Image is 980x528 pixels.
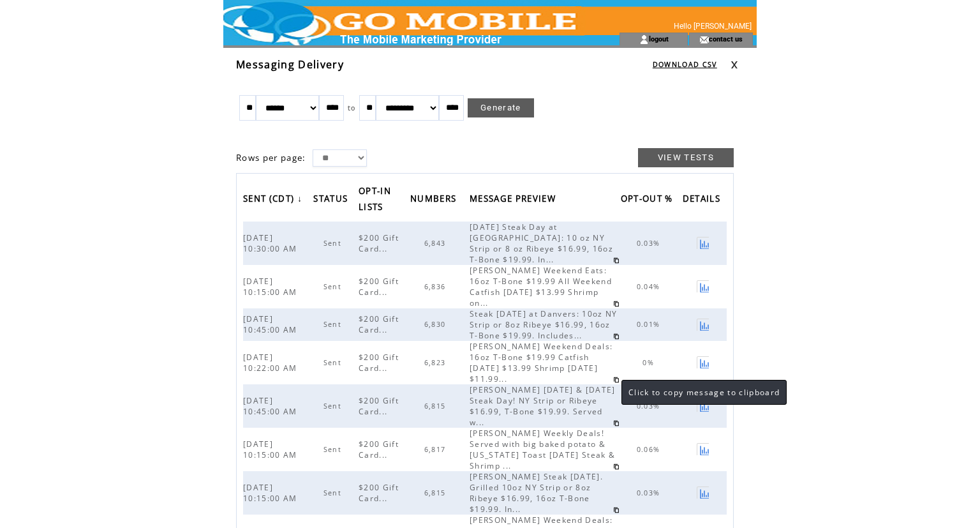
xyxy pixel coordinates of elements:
[424,320,449,329] span: 6,830
[243,232,301,254] span: [DATE] 10:30:00 AM
[621,190,679,211] a: OPT-OUT %
[323,320,345,329] span: Sent
[323,358,345,367] span: Sent
[243,190,306,211] a: SENT (CDT)↓
[683,190,724,211] span: DETAILS
[470,341,612,384] span: [PERSON_NAME] Weekend Deals: 16oz T-Bone $19.99 Catfish [DATE] $13.99 Shrimp [DATE] $11.99...
[243,352,301,373] span: [DATE] 10:22:00 AM
[313,190,351,211] span: STATUS
[653,60,717,69] a: DOWNLOAD CSV
[243,313,301,335] span: [DATE] 10:45:00 AM
[470,308,618,341] span: Steak [DATE] at Danvers: 10oz NY Strip or 8oz Ribeye $16.99, 16oz T-Bone $19.99. Includes...
[628,387,780,398] span: Click to copy message to clipboard
[470,222,613,265] span: [DATE] Steak Day at [GEOGRAPHIC_DATA]: 10 oz NY Strip or 8 oz Ribeye $16.99, 16oz T-Bone $19.99. ...
[323,402,345,411] span: Sent
[639,34,649,45] img: account_icon.gif
[410,190,459,211] span: NUMBERS
[424,402,449,411] span: 6,815
[359,232,399,254] span: $200 Gift Card...
[359,313,399,335] span: $200 Gift Card...
[359,439,399,460] span: $200 Gift Card...
[637,488,664,497] span: 0.03%
[470,190,559,211] span: MESSAGE PREVIEW
[637,282,664,291] span: 0.04%
[637,402,664,411] span: 0.03%
[243,276,301,298] span: [DATE] 10:15:00 AM
[468,98,534,117] a: Generate
[243,190,297,211] span: SENT (CDT)
[236,152,306,163] span: Rows per page:
[424,282,449,291] span: 6,836
[348,103,356,112] span: to
[359,395,399,417] span: $200 Gift Card...
[424,239,449,248] span: 6,843
[323,239,345,248] span: Sent
[699,34,709,45] img: contact_us_icon.gif
[359,276,399,298] span: $200 Gift Card...
[637,320,664,329] span: 0.01%
[323,488,345,497] span: Sent
[470,190,562,211] a: MESSAGE PREVIEW
[236,57,344,72] span: Messaging Delivery
[424,358,449,367] span: 6,823
[649,34,669,43] a: logout
[470,384,616,428] span: [PERSON_NAME] [DATE] & [DATE] Steak Day! NY Strip or Ribeye $16.99, T-Bone $19.99. Served w...
[637,239,664,248] span: 0.03%
[243,439,301,460] span: [DATE] 10:15:00 AM
[323,282,345,291] span: Sent
[637,445,664,454] span: 0.06%
[638,148,734,167] a: VIEW TESTS
[470,471,603,515] span: [PERSON_NAME] Steak [DATE]. Grilled 10oz NY Strip or 8oz Ribeye $16.99, 16oz T-Bone $19.99. In...
[674,22,752,31] span: Hello [PERSON_NAME]
[243,395,301,417] span: [DATE] 10:45:00 AM
[359,352,399,373] span: $200 Gift Card...
[642,358,657,367] span: 0%
[621,190,676,211] span: OPT-OUT %
[323,445,345,454] span: Sent
[424,445,449,454] span: 6,817
[410,190,463,211] a: NUMBERS
[313,190,354,211] a: STATUS
[709,34,743,43] a: contact us
[424,488,449,497] span: 6,815
[243,482,301,504] span: [DATE] 10:15:00 AM
[359,182,391,219] span: OPT-IN LISTS
[470,265,612,308] span: [PERSON_NAME] Weekend Eats: 16oz T-Bone $19.99 All Weekend Catfish [DATE] $13.99 Shrimp on...
[359,482,399,504] span: $200 Gift Card...
[470,428,615,471] span: [PERSON_NAME] Weekly Deals! Served with big baked potato & [US_STATE] Toast [DATE] Steak & Shrimp...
